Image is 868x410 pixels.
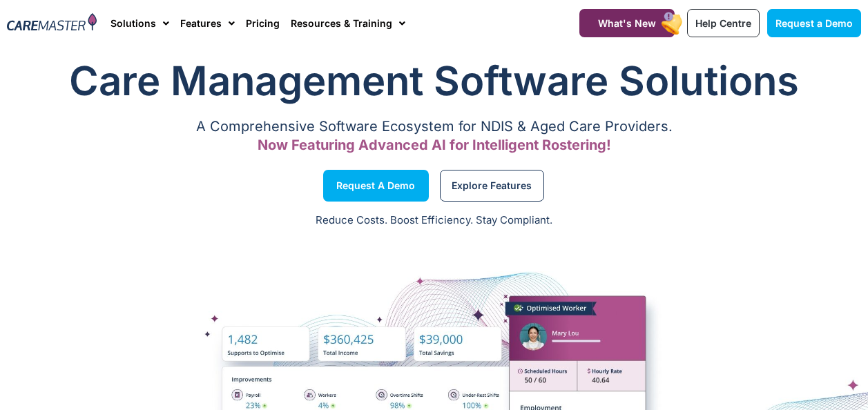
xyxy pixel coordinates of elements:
a: Explore Features [440,170,544,202]
span: Request a Demo [336,182,415,189]
span: Help Centre [695,17,751,29]
a: Help Centre [687,9,760,37]
p: A Comprehensive Software Ecosystem for NDIS & Aged Care Providers. [7,122,861,131]
img: CareMaster Logo [7,13,97,33]
a: Request a Demo [323,170,429,202]
span: Now Featuring Advanced AI for Intelligent Rostering! [258,137,611,153]
a: What's New [579,9,675,37]
p: Reduce Costs. Boost Efficiency. Stay Compliant. [8,213,860,228]
span: What's New [598,17,656,29]
span: Request a Demo [775,17,853,29]
h1: Care Management Software Solutions [7,53,861,108]
span: Explore Features [452,182,532,189]
a: Request a Demo [767,9,861,37]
